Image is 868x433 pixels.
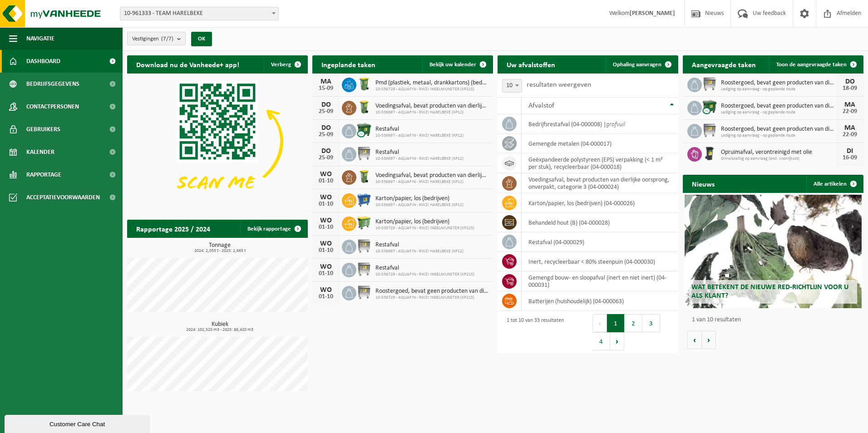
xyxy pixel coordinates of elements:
div: WO [317,240,335,247]
img: WB-1100-GAL-GY-01 [356,261,372,277]
div: DO [317,148,335,155]
h2: Uw afvalstoffen [498,55,564,73]
button: 2 [625,314,642,332]
span: Bedrijfsgegevens [26,73,79,95]
span: 2024: 2,055 t - 2025: 2,665 t [132,249,308,253]
span: Restafval [375,241,464,249]
div: 15-09 [317,85,335,92]
span: Roostergoed, bevat geen producten van dierlijke oorsprong [721,126,836,133]
img: WB-0660-HPE-GN-50 [356,215,372,231]
div: WO [317,263,335,271]
span: Karton/papier, los (bedrijven) [375,195,464,202]
img: WB-1100-GAL-GY-01 [356,146,372,161]
a: Bekijk uw kalender [422,55,492,74]
div: 01-10 [317,294,335,300]
button: Next [610,332,624,350]
button: Vestigingen(7/7) [127,32,186,45]
div: WO [317,171,335,178]
img: WB-1100-GAL-GY-01 [356,238,372,254]
div: 1 tot 10 van 33 resultaten [502,313,564,351]
h2: Nieuws [683,175,724,192]
span: 10-536697 - AQUAFIN - RWZI HARELBEKE (KP12) [375,156,464,162]
div: 22-09 [841,132,859,138]
span: Rapportage [26,163,61,186]
span: 10 [503,79,522,92]
td: restafval (04-000029) [522,232,678,252]
div: DI [841,148,859,155]
div: DO [841,78,859,85]
button: 3 [642,314,660,332]
a: Toon de aangevraagde taken [769,55,863,74]
span: 10-536729 - AQUAFIN - RWZI INGELMUNSTER (KP215) [375,272,474,277]
img: WB-0140-HPE-GN-50 [356,169,372,184]
a: Ophaling aanvragen [606,55,677,74]
div: WO [317,217,335,224]
button: 1 [607,314,625,332]
h2: Rapportage 2025 / 2024 [127,220,219,237]
h3: Kubiek [132,321,308,332]
h3: Tonnage [132,242,308,253]
span: Bekijk uw kalender [429,62,476,68]
span: Wat betekent de nieuwe RED-richtlijn voor u als klant? [691,284,848,300]
img: WB-1100-GAL-GY-01 [702,76,717,92]
div: MA [841,101,859,108]
div: 01-10 [317,224,335,231]
p: 1 van 10 resultaten [692,317,859,323]
a: Wat betekent de nieuwe RED-richtlijn voor u als klant? [685,195,862,308]
div: 25-09 [317,155,335,161]
span: 2024: 102,520 m3 - 2025: 88,420 m3 [132,328,308,332]
span: Roostergoed, bevat geen producten van dierlijke oorsprong [721,103,836,110]
img: WB-0660-HPE-BE-01 [356,192,372,207]
div: 01-10 [317,178,335,184]
span: Acceptatievoorwaarden [26,186,100,209]
img: WB-0240-HPE-GN-50 [356,76,372,92]
span: Dashboard [26,50,60,73]
img: WB-1100-CU [356,123,372,138]
td: batterijen (huishoudelijk) (04-000063) [522,291,678,311]
button: OK [191,32,212,46]
td: gemengde metalen (04-000017) [522,134,678,153]
span: 10-536729 - AQUAFIN - RWZI INGELMUNSTER (KP215) [375,87,488,92]
span: 10-536729 - AQUAFIN - RWZI INGELMUNSTER (KP215) [375,295,488,300]
span: 10 [502,79,522,93]
div: WO [317,194,335,201]
td: gemengd bouw- en sloopafval (inert en niet inert) (04-000031) [522,271,678,291]
button: Volgende [702,331,716,349]
div: DO [317,124,335,132]
button: Vorige [687,331,702,349]
span: Roostergoed, bevat geen producten van dierlijke oorsprong [375,288,488,295]
img: WB-1100-CU [702,99,717,115]
span: Gebruikers [26,118,60,141]
h2: Aangevraagde taken [683,55,765,73]
label: resultaten weergeven [527,81,591,89]
div: MA [841,124,859,132]
td: behandeld hout (B) (04-000028) [522,213,678,232]
span: Lediging op aanvraag - op geplande route [721,110,836,115]
a: Alle artikelen [806,175,863,193]
h2: Download nu de Vanheede+ app! [127,55,248,73]
span: Pmd (plastiek, metaal, drankkartons) (bedrijven) [375,79,488,87]
button: 4 [592,332,610,350]
span: 10-961333 - TEAM HARELBEKE [120,7,279,20]
h2: Ingeplande taken [312,55,385,73]
div: 22-09 [841,108,859,115]
div: 01-10 [317,201,335,207]
count: (7/7) [161,36,173,42]
span: Omwisseling op aanvraag (excl. voorrijkost) [721,156,836,162]
span: 10-536697 - AQUAFIN - RWZI HARELBEKE (KP12) [375,179,488,185]
div: 16-09 [841,155,859,161]
div: 01-10 [317,247,335,254]
button: Verberg [264,55,307,74]
strong: [PERSON_NAME] [630,10,675,17]
span: Navigatie [26,27,54,50]
span: Kalender [26,141,54,163]
img: WB-0240-HPE-BK-01 [702,146,717,161]
span: Afvalstof [528,102,554,109]
i: grofvuil [606,121,625,128]
span: Ophaling aanvragen [613,62,661,68]
a: Bekijk rapportage [240,220,307,238]
span: Toon de aangevraagde taken [776,62,847,68]
span: Lediging op aanvraag - op geplande route [721,87,836,92]
span: 10-536697 - AQUAFIN - RWZI HARELBEKE (KP12) [375,133,464,138]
